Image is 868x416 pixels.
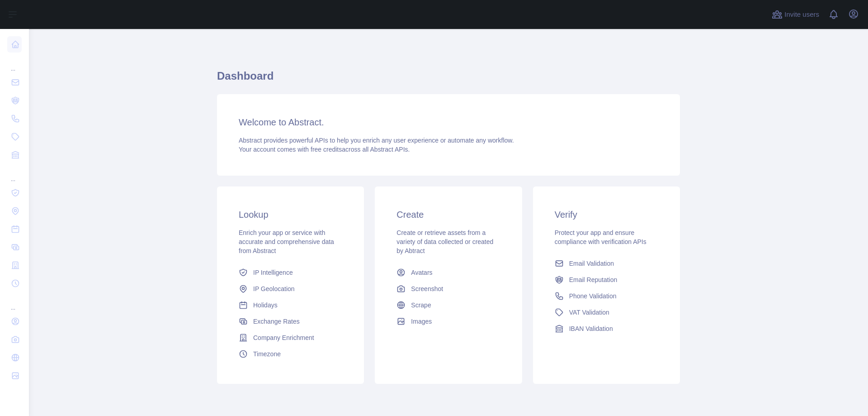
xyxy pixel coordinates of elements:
a: Company Enrichment [235,330,346,346]
h3: Welcome to Abstract. [239,116,658,129]
a: Timezone [235,346,346,362]
a: IP Intelligence [235,264,346,281]
a: Scrape [393,297,504,313]
a: IP Geolocation [235,281,346,297]
a: Email Reputation [551,272,662,288]
span: Abstract provides powerful APIs to help you enrich any user experience or automate any workflow. [239,137,514,144]
span: Create or retrieve assets from a variety of data collected or created by Abtract [396,229,493,254]
span: Images [411,317,432,326]
span: free credits [311,146,342,153]
span: IP Geolocation [253,284,295,293]
a: VAT Validation [551,304,662,320]
a: Screenshot [393,281,504,297]
h1: Dashboard [217,69,680,91]
div: ... [7,165,22,183]
span: Timezone [253,349,281,359]
span: Phone Validation [569,292,617,301]
span: VAT Validation [569,308,609,317]
span: Your account comes with across all Abstract APIs. [239,146,410,153]
span: Email Reputation [569,275,618,284]
span: Avatars [411,268,432,277]
h3: Lookup [239,208,342,221]
a: Images [393,313,504,330]
span: Enrich your app or service with accurate and comprehensive data from Abstract [239,229,334,254]
span: IBAN Validation [569,324,613,333]
div: ... [7,54,22,72]
div: ... [7,293,22,311]
button: Invite users [770,7,821,22]
h3: Create [396,208,500,221]
span: Exchange Rates [253,317,300,326]
span: Company Enrichment [253,333,314,342]
span: Invite users [784,10,819,20]
a: Email Validation [551,255,662,272]
a: Phone Validation [551,288,662,304]
a: Holidays [235,297,346,313]
span: Scrape [411,301,431,310]
span: Screenshot [411,284,443,293]
span: Protect your app and ensure compliance with verification APIs [555,229,646,245]
a: Avatars [393,264,504,281]
a: IBAN Validation [551,320,662,337]
span: IP Intelligence [253,268,293,277]
span: Email Validation [569,259,614,268]
a: Exchange Rates [235,313,346,330]
span: Holidays [253,301,278,310]
h3: Verify [555,208,658,221]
